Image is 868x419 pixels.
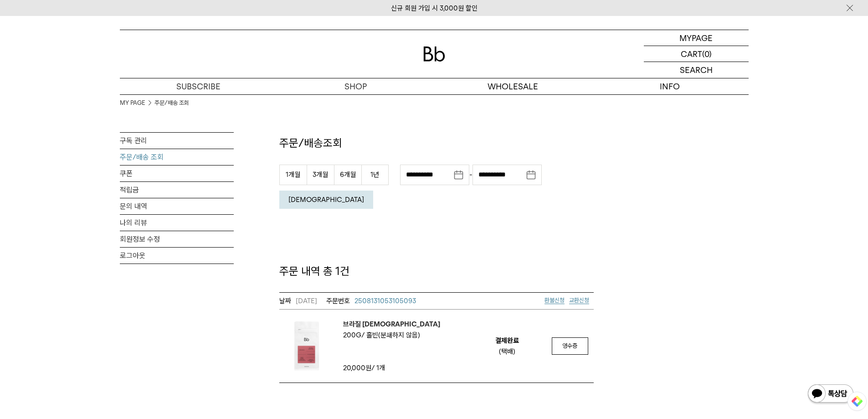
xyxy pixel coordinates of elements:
strong: 20,000원 [343,364,371,372]
a: 나의 리뷰 [120,215,234,231]
p: WHOLESALE [434,78,591,94]
img: 브라질 사맘바이아 [279,319,334,373]
a: SUBSCRIBE [120,78,277,94]
a: 쿠폰 [120,166,234,181]
a: 2508131053105093 [326,295,416,306]
a: 환불신청 [544,297,565,304]
img: 카카오톡 채널 1:1 채팅 버튼 [807,383,854,405]
a: MY PAGE [120,98,145,108]
p: 주문 내역 총 1건 [279,264,594,279]
button: [DEMOGRAPHIC_DATA] [279,191,373,209]
span: 200g [343,331,365,339]
div: (택배) [499,346,515,357]
td: / 1개 [343,362,421,373]
span: 홀빈(분쇄하지 않음) [366,331,420,339]
button: 1년 [361,165,389,185]
p: SEARCH [680,62,713,78]
a: MYPAGE [644,30,749,46]
p: 주문/배송조회 [279,135,594,151]
span: 2508131053105093 [354,297,416,305]
em: 결제완료 [495,335,519,346]
button: 3개월 [307,165,334,185]
a: 브라질 [DEMOGRAPHIC_DATA] [343,319,440,330]
a: SHOP [277,78,434,94]
a: CART (0) [644,46,749,62]
a: 로그아웃 [120,248,234,264]
a: 주문/배송 조회 [120,149,234,165]
a: 적립금 [120,182,234,198]
em: [DATE] [279,295,317,306]
a: 교환신청 [569,297,589,304]
p: INFO [591,78,749,94]
button: 6개월 [334,165,361,185]
a: 회원정보 수정 [120,231,234,247]
a: 신규 회원 가입 시 3,000원 할인 [391,4,478,12]
p: MYPAGE [679,30,713,46]
span: 영수증 [562,342,577,349]
button: 1개월 [279,165,307,185]
p: CART [681,46,702,62]
p: (0) [702,46,712,62]
img: 로고 [423,47,445,62]
a: 구독 관리 [120,133,234,149]
em: [DEMOGRAPHIC_DATA] [288,196,364,204]
a: 주문/배송 조회 [154,98,189,108]
a: 문의 내역 [120,198,234,214]
a: 영수증 [552,337,588,355]
div: - [400,165,542,185]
